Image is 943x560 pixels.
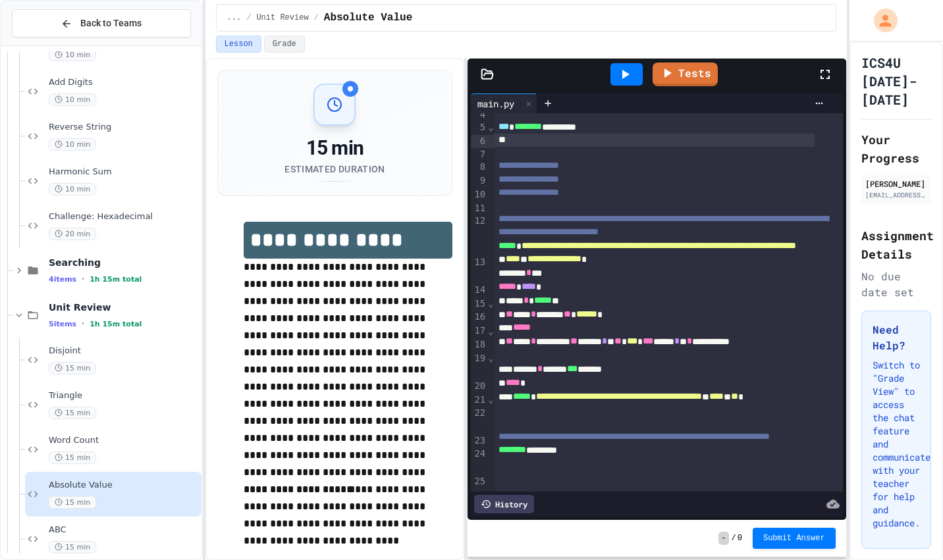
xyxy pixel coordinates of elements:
[471,93,537,113] div: main.py
[49,211,199,222] span: Challenge: Hexadecimal
[865,190,927,200] div: [EMAIL_ADDRESS][DOMAIN_NAME]
[284,136,385,160] div: 15 min
[763,533,825,544] span: Submit Answer
[471,148,487,161] div: 7
[49,362,96,374] span: 15 min
[718,532,728,545] span: -
[49,345,199,357] span: Disjoint
[471,434,487,447] div: 23
[471,215,487,256] div: 12
[49,183,96,195] span: 10 min
[471,352,487,380] div: 19
[471,97,521,111] div: main.py
[216,36,261,53] button: Lesson
[90,275,142,284] span: 1h 15m total
[284,163,385,176] div: Estimated Duration
[487,298,494,309] span: Fold line
[873,359,920,530] p: Switch to "Grade View" to access the chat feature and communicate with your teacher for help and ...
[471,324,487,338] div: 17
[49,524,199,536] span: ABC
[49,390,199,401] span: Triangle
[12,9,191,38] button: Back to Teams
[49,77,199,88] span: Add Digits
[474,495,534,513] div: History
[49,407,96,419] span: 15 min
[49,49,96,61] span: 10 min
[865,178,927,190] div: [PERSON_NAME]
[487,353,494,363] span: Fold line
[49,541,96,553] span: 15 min
[471,297,487,311] div: 15
[753,528,836,549] button: Submit Answer
[324,10,412,26] span: Absolute Value
[861,268,931,300] div: No due date set
[49,228,96,240] span: 20 min
[471,407,487,434] div: 22
[860,5,901,36] div: My Account
[49,93,96,106] span: 10 min
[49,320,76,328] span: 5 items
[49,138,96,151] span: 10 min
[487,394,494,405] span: Fold line
[861,130,931,167] h2: Your Progress
[82,318,84,329] span: •
[49,275,76,284] span: 4 items
[49,480,199,491] span: Absolute Value
[487,122,494,132] span: Fold line
[256,13,308,23] span: Unit Review
[246,13,251,23] span: /
[49,451,96,464] span: 15 min
[861,226,931,263] h2: Assignment Details
[487,326,494,336] span: Fold line
[471,109,487,122] div: 4
[471,338,487,352] div: 18
[49,301,199,313] span: Unit Review
[49,496,96,509] span: 15 min
[471,394,487,407] div: 21
[314,13,319,23] span: /
[471,447,487,475] div: 24
[227,13,242,23] span: ...
[873,322,920,353] h3: Need Help?
[471,256,487,284] div: 13
[861,53,931,109] h1: ICS4U [DATE]-[DATE]
[80,16,142,30] span: Back to Teams
[49,122,199,133] span: Reverse String
[471,121,487,135] div: 5
[732,533,736,544] span: /
[471,202,487,215] div: 11
[471,475,487,489] div: 25
[653,63,718,86] a: Tests
[49,166,199,178] span: Harmonic Sum
[49,257,199,268] span: Searching
[471,188,487,202] div: 10
[471,174,487,188] div: 9
[264,36,305,53] button: Grade
[49,435,199,446] span: Word Count
[471,380,487,394] div: 20
[471,135,487,148] div: 6
[471,161,487,174] div: 8
[471,311,487,324] div: 16
[471,284,487,297] div: 14
[738,533,742,544] span: 0
[90,320,142,328] span: 1h 15m total
[82,274,84,284] span: •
